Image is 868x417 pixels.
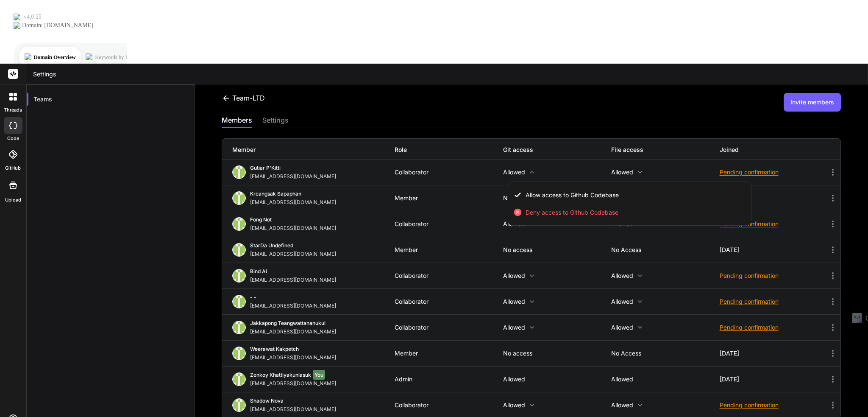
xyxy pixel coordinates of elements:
[4,106,22,114] label: threads
[95,54,140,60] div: Keywords by Traffic
[86,53,92,60] img: tab_keywords_by_traffic_grey.svg
[7,135,19,142] label: code
[5,165,21,172] label: GitHub
[34,54,76,60] div: Domain Overview
[25,53,31,60] img: tab_domain_overview_orange.svg
[5,196,21,204] label: Upload
[22,22,93,29] div: Domain: [DOMAIN_NAME]
[14,14,20,20] img: logo_orange.svg
[526,191,619,199] span: Allow access to Github Codebase
[24,14,42,20] div: v 4.0.25
[14,22,20,29] img: website_grey.svg
[526,208,618,217] span: Deny access to Github Codebase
